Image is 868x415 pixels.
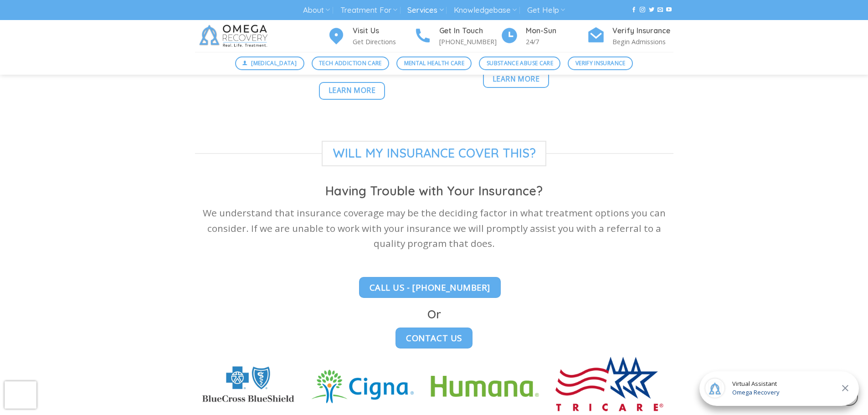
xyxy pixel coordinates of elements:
[439,36,500,47] p: [PHONE_NUMBER]
[439,25,500,37] h4: Get In Touch
[327,25,414,47] a: Visit Us Get Directions
[640,7,645,13] a: Follow on Instagram
[612,25,673,37] h4: Verify Insurance
[483,71,549,88] a: Learn More
[487,59,553,67] span: Substance Abuse Care
[407,2,443,19] a: Services
[406,331,462,344] span: Contact Us
[575,59,626,67] span: Verify Insurance
[319,59,382,67] span: Tech Addiction Care
[319,82,385,100] a: Learn More
[195,20,275,52] img: Omega Recovery
[527,2,565,19] a: Get Help
[404,59,464,67] span: Mental Health Care
[526,36,587,47] p: 24/7
[322,141,547,166] span: Will my insurance cover this?
[666,7,672,13] a: Follow on YouTube
[631,7,637,13] a: Follow on Facebook
[303,2,330,19] a: About
[395,328,473,348] a: Contact Us
[353,25,414,37] h4: Visit Us
[195,205,673,251] p: We understand that insurance coverage may be the deciding factor in what treatment options you ca...
[235,56,304,70] a: [MEDICAL_DATA]
[657,7,663,13] a: Send us an email
[649,7,654,13] a: Follow on Twitter
[479,56,560,70] a: Substance Abuse Care
[353,36,414,47] p: Get Directions
[312,56,390,70] a: Tech Addiction Care
[587,25,673,47] a: Verify Insurance Begin Admissions
[251,59,297,67] span: [MEDICAL_DATA]
[340,2,397,19] a: Treatment For
[396,56,472,70] a: Mental Health Care
[454,2,517,19] a: Knowledgebase
[526,25,587,37] h4: Mon-Sun
[195,307,673,322] h2: Or
[195,183,673,199] h1: Having Trouble with Your Insurance?
[493,73,540,85] span: Learn More
[329,85,376,96] span: Learn More
[359,277,501,298] a: Call Us - [PHONE_NUMBER]
[370,281,490,294] span: Call Us - [PHONE_NUMBER]
[612,36,673,47] p: Begin Admissions
[414,25,500,47] a: Get In Touch [PHONE_NUMBER]
[568,56,633,70] a: Verify Insurance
